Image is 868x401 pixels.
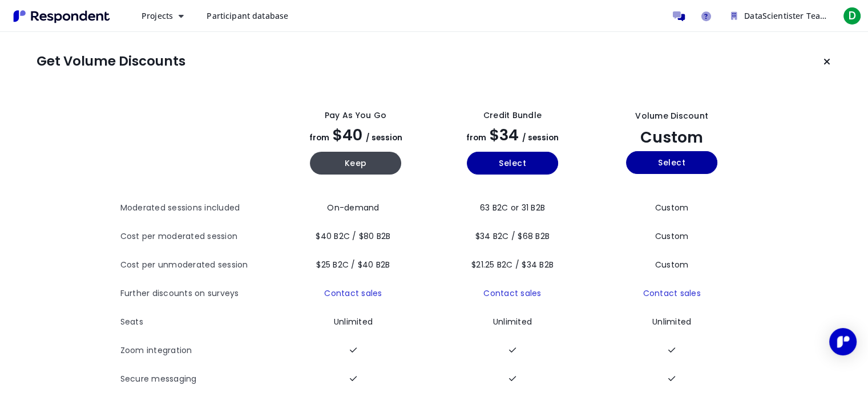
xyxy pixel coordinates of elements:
[480,202,545,213] span: 63 B2C or 31 B2B
[120,337,277,365] th: Zoom integration
[722,6,836,26] button: DataScientister Team
[475,230,550,242] span: $34 B2C / $68 B2B
[744,10,827,21] span: DataScientister Team
[120,251,277,280] th: Cost per unmoderated session
[626,151,717,174] button: Select yearly custom_static plan
[522,132,559,143] span: / session
[142,10,173,21] span: Projects
[120,222,277,251] th: Cost per moderated session
[37,54,185,70] h1: Get Volume Discounts
[120,308,277,337] th: Seats
[829,328,857,355] div: Open Intercom Messenger
[309,132,329,143] span: from
[483,110,542,121] div: Credit Bundle
[655,202,689,213] span: Custom
[643,287,700,299] a: Contact sales
[9,7,114,26] img: Respondent
[843,7,861,25] span: D
[120,194,277,222] th: Moderated sessions included
[120,280,277,308] th: Further discounts on surveys
[120,365,277,394] th: Secure messaging
[640,127,703,148] span: Custom
[466,132,486,143] span: from
[655,230,689,242] span: Custom
[316,259,390,270] span: $25 B2C / $40 B2B
[366,132,402,143] span: / session
[324,287,382,299] a: Contact sales
[483,287,541,299] a: Contact sales
[635,110,708,122] div: Volume Discount
[325,110,386,121] div: Pay as you go
[316,230,390,242] span: $40 B2C / $80 B2B
[334,316,373,327] span: Unlimited
[695,5,717,27] a: Help and support
[132,6,193,26] button: Projects
[327,202,379,213] span: On-demand
[493,316,532,327] span: Unlimited
[310,152,401,175] button: Keep current yearly payg plan
[667,5,690,27] a: Message participants
[207,10,288,21] span: Participant database
[471,259,554,270] span: $21.25 B2C / $34 B2B
[467,152,558,175] button: Select yearly basic plan
[490,124,519,145] span: $34
[652,316,691,327] span: Unlimited
[815,50,838,73] button: Keep current plan
[655,259,689,270] span: Custom
[333,124,362,145] span: $40
[841,6,863,26] button: D
[197,6,297,26] a: Participant database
